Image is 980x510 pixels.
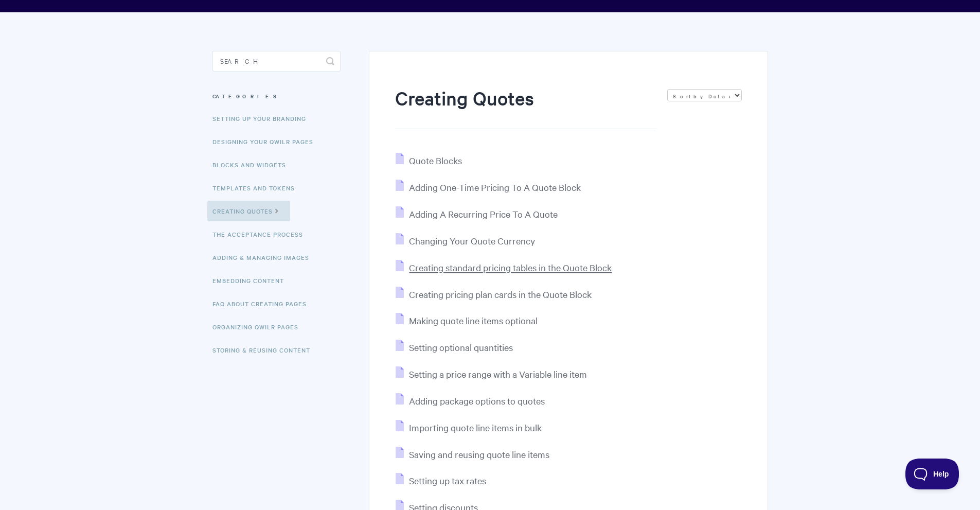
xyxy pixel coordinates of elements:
a: Saving and reusing quote line items [396,448,549,460]
span: Creating pricing plan cards in the Quote Block [409,288,592,300]
a: Importing quote line items in bulk [396,421,542,433]
span: Setting up tax rates [409,474,486,486]
a: Designing Your Qwilr Pages [212,131,321,152]
span: Making quote line items optional [409,314,538,326]
a: Embedding Content [212,270,292,291]
iframe: Toggle Customer Support [905,459,959,489]
a: Creating pricing plan cards in the Quote Block [396,288,592,300]
span: Importing quote line items in bulk [409,421,542,433]
span: Creating standard pricing tables in the Quote Block [409,261,612,273]
a: Setting up tax rates [396,474,486,486]
a: Adding package options to quotes [396,395,545,407]
a: Setting optional quantities [396,341,513,353]
h1: Creating Quotes [395,85,656,129]
a: FAQ About Creating Pages [212,293,314,314]
a: Quote Blocks [396,154,462,166]
span: Adding One-Time Pricing To A Quote Block [409,181,581,193]
a: Setting a price range with a Variable line item [396,368,587,380]
span: Setting optional quantities [409,341,513,353]
a: Making quote line items optional [396,314,538,326]
span: Changing Your Quote Currency [409,235,535,247]
span: Quote Blocks [409,154,462,166]
a: Creating standard pricing tables in the Quote Block [396,261,612,273]
a: Adding One-Time Pricing To A Quote Block [396,181,581,193]
span: Saving and reusing quote line items [409,448,549,460]
a: The Acceptance Process [212,224,311,244]
span: Adding A Recurring Price To A Quote [409,208,558,220]
input: Search [212,51,341,72]
a: Changing Your Quote Currency [396,235,535,247]
select: Page reloads on selection [667,89,742,101]
a: Templates and Tokens [212,178,302,198]
a: Storing & Reusing Content [212,340,318,360]
a: Adding & Managing Images [212,247,317,268]
a: Creating Quotes [207,201,290,221]
h3: Categories [212,87,341,105]
a: Adding A Recurring Price To A Quote [396,208,558,220]
span: Setting a price range with a Variable line item [409,368,587,380]
span: Adding package options to quotes [409,395,545,407]
a: Setting up your Branding [212,108,314,129]
a: Organizing Qwilr Pages [212,316,306,337]
a: Blocks and Widgets [212,154,294,175]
